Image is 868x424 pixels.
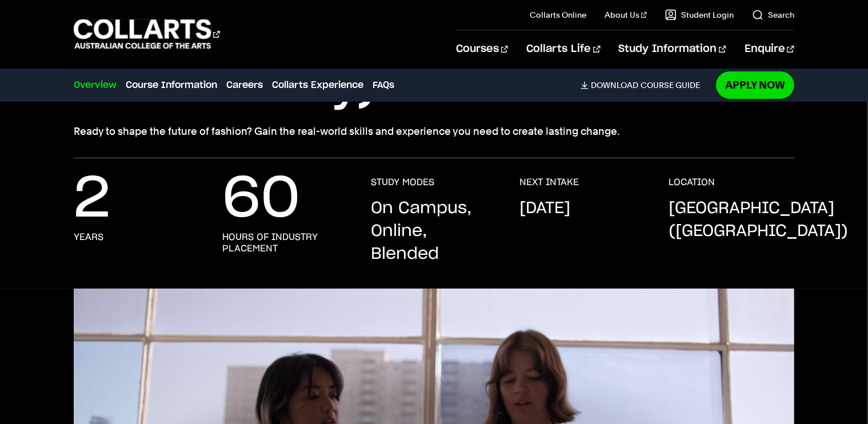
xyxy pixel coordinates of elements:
a: Collarts Experience [272,78,363,92]
p: 60 [222,177,300,222]
a: DownloadCourse Guide [581,80,709,90]
a: Study Information [619,30,726,68]
span: Download [591,80,638,90]
a: FAQs [373,78,394,92]
a: Collarts Online [530,9,586,21]
p: [GEOGRAPHIC_DATA] ([GEOGRAPHIC_DATA]) [669,197,848,243]
a: Collarts Life [526,30,600,68]
a: Course Information [126,78,217,92]
a: Courses [456,30,508,68]
h3: LOCATION [669,177,715,188]
h3: years [74,231,103,243]
div: Go to homepage [74,18,220,50]
a: Careers [226,78,263,92]
p: 2 [74,177,110,222]
a: Enquire [745,30,794,68]
p: Ready to shape the future of fashion? Gain the real-world skills and experience you need to creat... [74,123,794,139]
h3: hours of industry placement [222,231,348,254]
a: Apply Now [716,71,794,98]
a: Overview [74,78,117,92]
a: Search [752,9,794,21]
p: [DATE] [520,197,571,220]
a: Student Login [665,9,734,21]
h3: STUDY MODES [371,177,434,188]
a: About Us [605,9,647,21]
h3: NEXT INTAKE [520,177,579,188]
p: On Campus, Online, Blended [371,197,497,266]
